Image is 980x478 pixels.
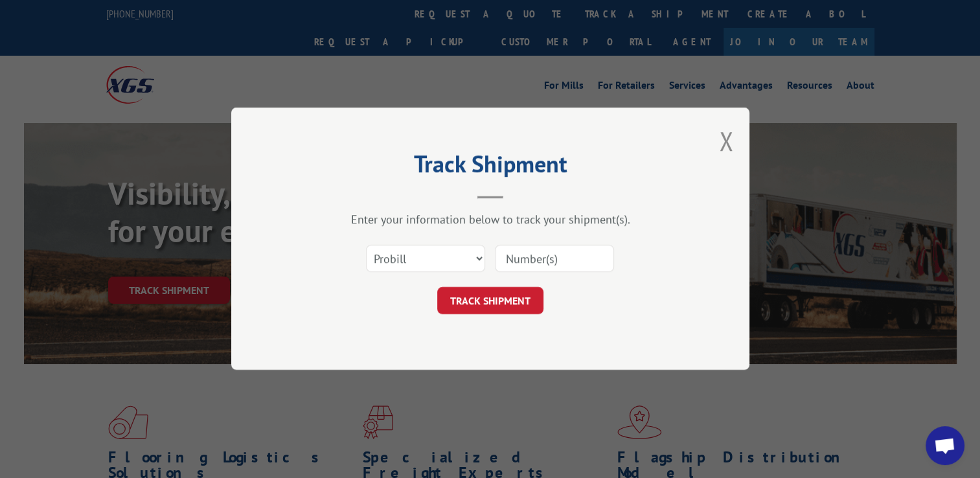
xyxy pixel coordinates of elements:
h2: Track Shipment [296,155,685,179]
button: Close modal [719,124,733,158]
div: Enter your information below to track your shipment(s). [296,212,685,227]
button: TRACK SHIPMENT [437,288,543,315]
div: Open chat [926,426,964,465]
input: Number(s) [495,245,614,273]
